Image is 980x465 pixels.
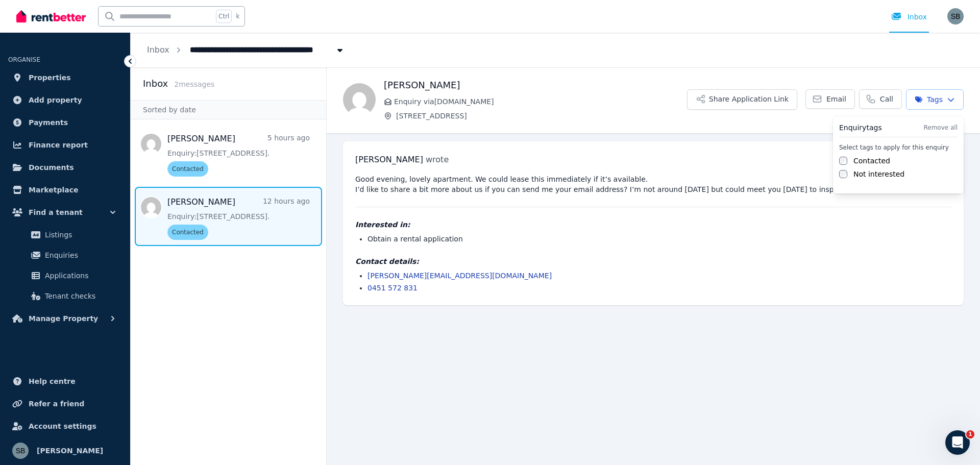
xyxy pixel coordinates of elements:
[839,143,958,152] label: Select tags to apply for this enquiry
[945,430,970,455] iframe: Intercom live chat
[923,124,958,132] button: Remove all
[966,430,974,438] span: 1
[853,169,904,179] label: Not interested
[839,123,882,133] h3: Enquiry tags
[853,156,890,166] label: Contacted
